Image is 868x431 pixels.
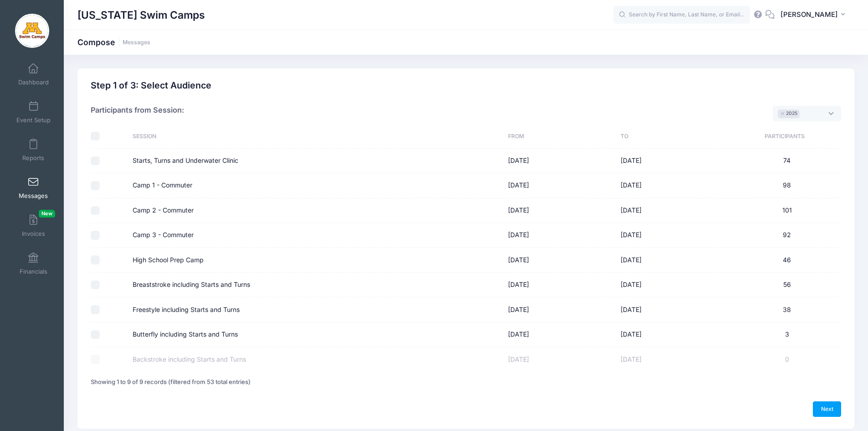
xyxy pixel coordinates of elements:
a: InvoicesNew [12,210,55,242]
td: [DATE] [616,149,729,173]
td: 98 [729,173,841,198]
h4: Participants from Session: [91,106,184,121]
label: Breaststroke including Starts and Turns [133,280,250,290]
a: Event Setup [12,96,55,128]
label: High School Prep Camp [133,255,204,265]
td: [DATE] [503,297,616,322]
td: [DATE] [616,223,729,248]
div: Showing 1 to 9 of 9 records (filtered from 53 total entries) [91,372,251,393]
span: 2025 [786,110,797,117]
td: [DATE] [503,273,616,297]
td: [DATE] [616,248,729,272]
h1: [US_STATE] Swim Camps [77,5,205,26]
span: New [39,210,55,218]
a: Messages [123,39,150,46]
td: [DATE] [616,297,729,322]
td: [DATE] [616,273,729,297]
a: Next [813,401,841,417]
td: [DATE] [503,198,616,223]
span: Dashboard [18,78,49,86]
a: Reports [12,134,55,166]
td: [DATE] [503,322,616,347]
th: From [503,125,616,149]
td: [DATE] [503,223,616,248]
a: Financials [12,248,55,280]
textarea: Search [802,109,806,118]
td: [DATE] [616,347,729,371]
td: 92 [729,223,841,248]
td: 101 [729,198,841,223]
label: Freestyle including Starts and Turns [133,305,240,315]
img: Minnesota Swim Camps [15,14,49,48]
span: Financials [20,268,47,275]
button: [PERSON_NAME] [775,5,854,26]
td: [DATE] [503,248,616,272]
span: Reports [22,154,44,162]
label: Camp 2 - Commuter [133,206,194,215]
a: Dashboard [12,58,55,90]
td: 74 [729,149,841,173]
input: Search by First Name, Last Name, or Email... [613,6,750,24]
span: Invoices [22,230,45,238]
th: Participants [729,125,841,149]
h1: Compose [77,37,150,47]
td: 3 [729,322,841,347]
label: Butterfly including Starts and Turns [133,330,238,339]
h2: Step 1 of 3: Select Audience [91,80,211,91]
td: 56 [729,273,841,297]
a: Messages [12,172,55,204]
th: Session [128,125,503,149]
li: 2025 [778,109,800,118]
td: 0 [729,347,841,371]
td: [DATE] [503,347,616,371]
td: 46 [729,248,841,272]
td: [DATE] [616,173,729,198]
label: Camp 1 - Commuter [133,181,192,190]
span: Event Setup [16,116,51,124]
span: Messages [19,192,48,200]
label: Backstroke including Starts and Turns [133,355,246,364]
label: Camp 3 - Commuter [133,230,194,240]
td: [DATE] [503,173,616,198]
td: [DATE] [503,149,616,173]
button: Remove item [780,112,786,115]
td: [DATE] [616,198,729,223]
td: [DATE] [616,322,729,347]
span: [PERSON_NAME] [781,10,838,20]
th: To [616,125,729,149]
td: 38 [729,297,841,322]
label: Starts, Turns and Underwater Clinic [133,156,238,166]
